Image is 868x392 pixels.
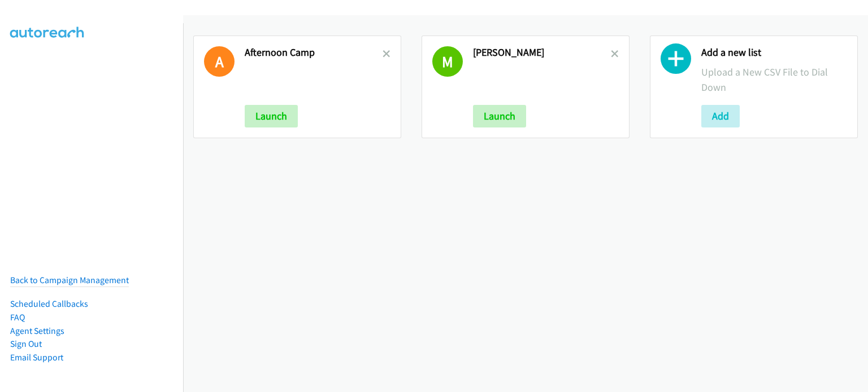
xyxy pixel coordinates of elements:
[473,105,526,127] button: Launch
[701,105,740,127] button: Add
[432,46,463,77] h1: M
[10,298,88,309] a: Scheduled Callbacks
[10,312,25,323] a: FAQ
[10,338,42,349] a: Sign Out
[701,64,847,95] p: Upload a New CSV File to Dial Down
[10,325,64,336] a: Agent Settings
[245,105,298,127] button: Launch
[204,46,235,77] h1: A
[10,352,63,363] a: Email Support
[473,46,611,59] h2: [PERSON_NAME]
[245,46,383,59] h2: Afternoon Camp
[701,46,847,59] h2: Add a new list
[10,275,129,285] a: Back to Campaign Management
